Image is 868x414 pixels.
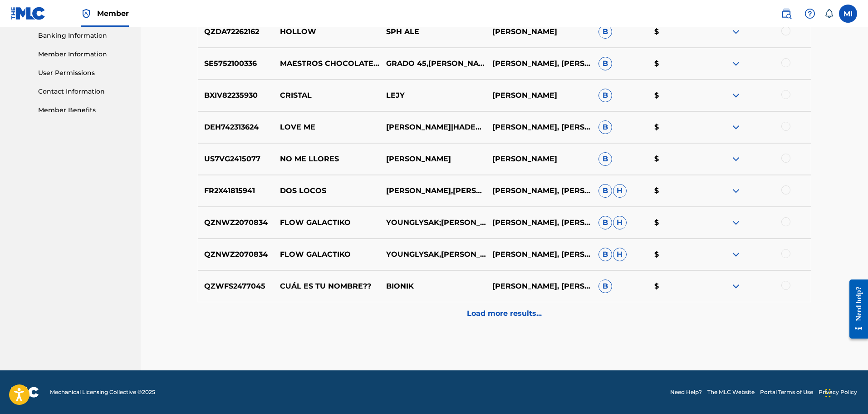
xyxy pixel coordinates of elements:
[613,248,627,261] span: H
[50,388,155,396] span: Mechanical Licensing Collective © 2025
[38,68,130,78] a: User Permissions
[38,105,130,115] a: Member Benefits
[731,217,741,228] img: expand
[274,217,380,228] p: FLOW GALACTIKO
[731,249,741,260] img: expand
[731,90,741,101] img: expand
[648,281,705,292] p: $
[801,5,819,23] div: Help
[598,279,612,293] span: B
[613,216,627,229] span: H
[38,31,130,40] a: Banking Information
[648,26,705,37] p: $
[38,87,130,96] a: Contact Information
[648,249,705,260] p: $
[467,308,542,319] p: Load more results...
[486,154,593,165] p: [PERSON_NAME]
[38,50,130,59] a: Member Information
[274,154,380,165] p: NO ME LLORES
[731,154,741,165] img: expand
[274,122,380,133] p: LOVE ME
[380,58,486,69] p: GRADO 45,[PERSON_NAME] AND [PERSON_NAME] FEATURING [PERSON_NAME]
[274,281,380,292] p: CUÁL ES TU NOMBRE??
[380,185,486,196] p: [PERSON_NAME],[PERSON_NAME]
[648,90,705,101] p: $
[380,249,486,260] p: YOUNGLYSAK,[PERSON_NAME],MVRTIN [PERSON_NAME]
[843,272,868,345] iframe: Resource Center
[380,217,486,228] p: YOUNGLYSAK;[PERSON_NAME];[PERSON_NAME]
[486,217,593,228] p: [PERSON_NAME], [PERSON_NAME] [PERSON_NAME], [PERSON_NAME]
[731,58,741,69] img: expand
[648,58,705,69] p: $
[198,185,275,196] p: FR2X41815941
[380,154,486,165] p: [PERSON_NAME]
[198,122,275,133] p: DEH742313624
[486,26,593,37] p: [PERSON_NAME]
[81,8,92,19] img: Top Rightsholder
[731,185,741,196] img: expand
[731,122,741,133] img: expand
[598,89,612,102] span: B
[825,379,831,407] div: Arrastrar
[598,184,612,198] span: B
[274,185,380,196] p: DOS LOCOS
[198,58,275,69] p: SE5752100336
[598,25,612,39] span: B
[274,26,380,37] p: HOLLOW
[648,122,705,133] p: $
[598,57,612,70] span: B
[486,281,593,292] p: [PERSON_NAME], [PERSON_NAME]
[819,388,857,396] a: Privacy Policy
[777,5,795,23] a: Public Search
[598,216,612,229] span: B
[824,9,834,18] div: Notifications
[486,185,593,196] p: [PERSON_NAME], [PERSON_NAME]
[804,8,815,19] img: help
[11,387,39,398] img: logo
[274,249,380,260] p: FLOW GALACTIKO
[274,58,380,69] p: MAESTROS CHOCOLATEROS
[648,217,705,228] p: $
[380,281,486,292] p: BIONIK
[760,388,813,396] a: Portal Terms of Use
[823,370,868,414] div: Widget de chat
[486,122,593,133] p: [PERSON_NAME], [PERSON_NAME]
[731,281,741,292] img: expand
[97,8,129,19] span: Member
[198,249,275,260] p: QZNWZ2070834
[823,370,868,414] iframe: Chat Widget
[486,90,593,101] p: [PERSON_NAME]
[598,248,612,261] span: B
[707,388,755,396] a: The MLC Website
[648,185,705,196] p: $
[486,58,593,69] p: [PERSON_NAME], [PERSON_NAME], [PERSON_NAME]
[274,90,380,101] p: CRISTAL
[648,154,705,165] p: $
[380,122,486,133] p: [PERSON_NAME]|HADEX (ES)
[598,120,612,134] span: B
[380,90,486,101] p: LEJY
[380,26,486,37] p: SPH ALE
[198,154,275,165] p: US7VG2415077
[198,281,275,292] p: QZWFS2477045
[11,7,46,20] img: MLC Logo
[486,249,593,260] p: [PERSON_NAME], [PERSON_NAME] [PERSON_NAME], [PERSON_NAME]
[198,26,275,37] p: QZDA72262162
[598,152,612,166] span: B
[198,217,275,228] p: QZNWZ2070834
[670,388,702,396] a: Need Help?
[781,8,792,19] img: search
[613,184,627,198] span: H
[839,5,857,23] div: User Menu
[198,90,275,101] p: BXIV82235930
[731,26,741,37] img: expand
